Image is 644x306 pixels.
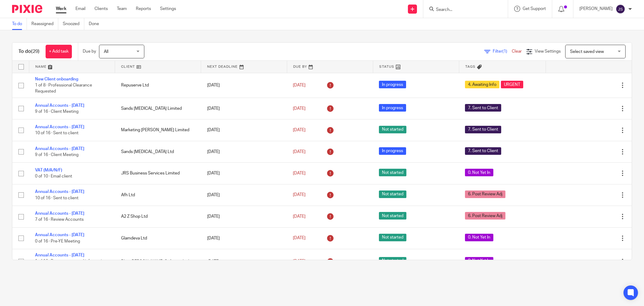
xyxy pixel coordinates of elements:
span: Not started [379,190,406,198]
a: Annual Accounts - [DATE] [35,211,84,216]
a: Annual Accounts - [DATE] [35,190,84,194]
td: Afh Ltd [115,184,201,206]
span: [DATE] [293,214,306,219]
a: Annual Accounts - [DATE] [35,147,84,151]
td: [DATE] [201,98,287,119]
a: Clients [95,6,108,12]
td: Marketing [PERSON_NAME] Limited [115,119,201,141]
td: JRS Business Services Limited [115,163,201,184]
span: 6. Post Review Adj [465,190,505,198]
td: [DATE] [201,163,287,184]
a: Annual Accounts - [DATE] [35,125,84,129]
span: [DATE] [293,83,306,87]
td: A2 Z Shop Ltd [115,206,201,227]
span: Tags [465,65,476,68]
h1: To do [18,48,40,55]
span: [DATE] [293,106,306,111]
span: [DATE] [293,236,306,240]
a: Work [56,6,66,12]
a: Annual Accounts - [DATE] [35,233,84,237]
a: VAT (M/A/N/F) [35,168,62,172]
a: Done [89,18,104,30]
span: [DATE] [293,259,306,263]
span: 7. Sent to Client [465,104,501,112]
a: Annual Accounts - [DATE] [35,103,84,108]
td: [DATE] [201,249,287,274]
a: Email [75,6,85,12]
span: 9 of 16 · Client Meeting [35,153,78,157]
span: 9 of 16 · Client Meeting [35,109,78,114]
span: 0. Not Yet In [465,169,493,176]
span: 7 of 16 · Review Accounts [35,217,84,222]
span: 6. Post Review Adj [465,212,505,220]
img: Pixie [12,5,42,13]
a: To do [12,18,27,30]
span: Not started [379,257,406,265]
span: [DATE] [293,193,306,197]
span: (29) [31,49,40,54]
p: Due by [83,48,96,54]
span: [DATE] [293,171,306,175]
p: [PERSON_NAME] [579,6,613,12]
a: Reassigned [31,18,58,30]
a: Reports [136,6,151,12]
span: View Settings [535,49,561,54]
td: Repuserve Ltd [115,73,201,98]
span: Get Support [523,7,546,11]
span: 7. Sent to Client [465,126,501,133]
span: 0 of 10 · Email client [35,174,72,179]
td: [DATE] [201,184,287,206]
a: + Add task [46,45,72,58]
a: Clear [512,49,522,54]
span: [DATE] [293,150,306,154]
span: 10 of 16 · Sent to client [35,131,78,135]
span: In progress [379,147,406,155]
td: [DATE] [201,206,287,227]
span: In progress [379,104,406,112]
td: Sands [MEDICAL_DATA] Limited [115,98,201,119]
span: 10 of 16 · Sent to client [35,196,78,200]
a: Settings [160,6,176,12]
td: [DATE] [201,227,287,249]
a: New Client onboarding [35,77,78,81]
td: [DATE] [201,73,287,98]
span: 1 of 8 · Professional Clearance Requested [35,83,92,94]
span: 0. Not Yet In [465,234,493,241]
span: Filter [493,49,512,54]
span: 1 of 16 · Request year end information from client [35,259,107,270]
img: svg%3E [616,4,625,14]
span: Select saved view [570,50,604,54]
span: Not started [379,212,406,220]
td: Sands [MEDICAL_DATA] Ltd [115,141,201,162]
span: In progress [379,81,406,88]
td: [DATE] [201,141,287,162]
span: 7. Sent to Client [465,147,501,155]
span: 4. Awaiting Info [465,81,499,88]
a: Team [117,6,127,12]
span: 0. Not Yet In [465,257,493,265]
span: All [104,50,108,54]
span: (1) [502,49,507,54]
span: Not started [379,169,406,176]
span: URGENT [501,81,523,88]
span: 0 of 16 · Pre-YE Meeting [35,239,80,243]
span: Not started [379,126,406,133]
a: Annual Accounts - [DATE] [35,253,84,257]
td: [DATE] [201,119,287,141]
span: [DATE] [293,128,306,132]
a: Snoozed [63,18,84,30]
td: Blue [PERSON_NAME] Software Ltd [115,249,201,274]
input: Search [435,7,490,13]
span: Not started [379,234,406,241]
td: Glamdeva Ltd [115,227,201,249]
